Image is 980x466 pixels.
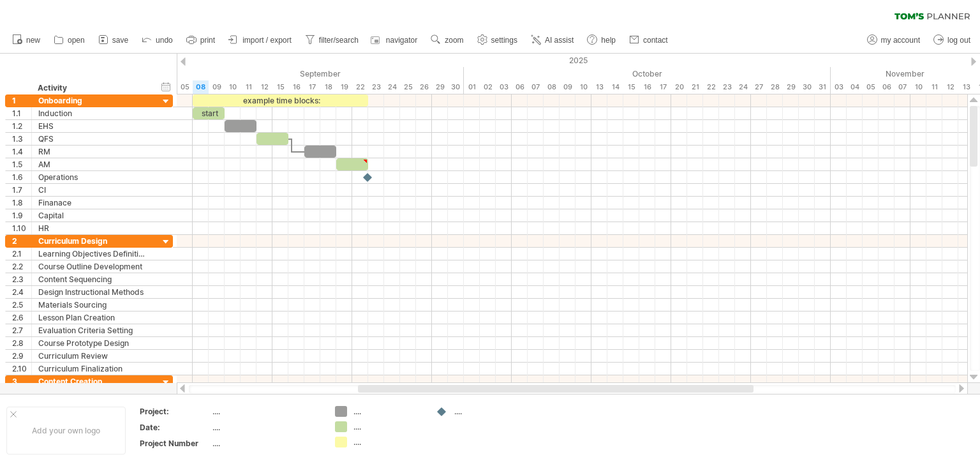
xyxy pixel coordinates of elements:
div: Curriculum Finalization [38,363,146,375]
div: Tuesday, 4 November 2025 [847,80,863,94]
a: new [9,32,44,49]
a: undo [138,32,177,49]
a: save [95,32,132,49]
a: AI assist [528,32,577,49]
div: Friday, 12 September 2025 [256,80,272,94]
a: settings [474,32,521,49]
span: zoom [445,36,463,45]
div: Course Outline Development [38,260,146,273]
div: Friday, 5 September 2025 [177,80,193,94]
div: Onboarding [38,94,146,107]
div: CI [38,184,146,196]
div: Induction [38,107,146,119]
div: Thursday, 9 October 2025 [560,80,575,94]
div: Friday, 31 October 2025 [815,80,831,94]
div: Capital [38,209,146,222]
div: Wednesday, 12 November 2025 [942,80,958,94]
div: Wednesday, 24 September 2025 [384,80,400,94]
a: contact [626,32,672,49]
div: Thursday, 30 October 2025 [799,80,815,94]
a: filter/search [302,32,362,49]
div: Wednesday, 29 October 2025 [783,80,799,94]
div: Monday, 22 September 2025 [352,80,368,94]
div: Monday, 15 September 2025 [272,80,288,94]
div: .... [353,421,423,432]
div: Friday, 26 September 2025 [416,80,432,94]
div: Date: [140,422,210,433]
div: Project Number [140,438,210,449]
span: new [26,36,40,45]
div: .... [212,422,320,433]
span: settings [491,36,517,45]
a: log out [930,32,974,49]
div: Tuesday, 16 September 2025 [288,80,304,94]
div: .... [353,406,423,417]
div: Course Prototype Design [38,337,146,349]
span: import / export [242,36,292,45]
div: 1 [12,94,31,107]
div: 2.4 [12,286,31,298]
div: Tuesday, 11 November 2025 [926,80,942,94]
span: contact [643,36,668,45]
div: Friday, 3 October 2025 [496,80,512,94]
a: navigator [369,32,421,49]
a: import / export [225,32,295,49]
div: 2.10 [12,363,31,375]
div: September 2025 [113,67,464,80]
div: Finanace [38,197,146,209]
div: .... [353,437,423,447]
a: help [584,32,620,49]
div: Tuesday, 30 September 2025 [448,80,464,94]
div: .... [212,406,320,417]
div: 2 [12,235,31,247]
div: Monday, 8 September 2025 [193,80,209,94]
div: Wednesday, 1 October 2025 [464,80,480,94]
span: navigator [386,36,417,45]
div: 1.5 [12,158,31,170]
div: Add your own logo [6,407,126,455]
div: Wednesday, 15 October 2025 [623,80,639,94]
div: Monday, 3 November 2025 [831,80,847,94]
div: 1.10 [12,222,31,234]
div: 2.5 [12,299,31,311]
div: Tuesday, 14 October 2025 [607,80,623,94]
div: Friday, 24 October 2025 [735,80,751,94]
div: Curriculum Design [38,235,146,247]
div: HR [38,222,146,234]
div: 2.8 [12,337,31,349]
span: my account [881,36,920,45]
div: Design Instructional Methods [38,286,146,298]
div: October 2025 [464,67,831,80]
div: example time blocks: [193,94,368,107]
div: 2.2 [12,260,31,273]
div: Tuesday, 7 October 2025 [528,80,544,94]
div: Wednesday, 8 October 2025 [544,80,560,94]
span: help [601,36,616,45]
div: Evaluation Criteria Setting [38,324,146,336]
div: Thursday, 25 September 2025 [400,80,416,94]
span: log out [947,36,970,45]
div: 1.9 [12,209,31,222]
a: open [50,32,89,49]
div: Friday, 10 October 2025 [575,80,591,94]
span: save [112,36,128,45]
div: Friday, 7 November 2025 [895,80,910,94]
div: 1.8 [12,197,31,209]
div: QFS [38,133,146,145]
div: 3 [12,375,31,387]
div: 2.6 [12,312,31,324]
div: .... [454,406,524,417]
div: Monday, 27 October 2025 [751,80,767,94]
div: Wednesday, 10 September 2025 [225,80,241,94]
div: 1.1 [12,107,31,119]
div: 1.3 [12,133,31,145]
div: Tuesday, 9 September 2025 [209,80,225,94]
span: open [68,36,85,45]
span: AI assist [545,36,574,45]
div: Operations [38,171,146,183]
div: Lesson Plan Creation [38,312,146,324]
div: Thursday, 16 October 2025 [639,80,655,94]
div: 1.4 [12,146,31,158]
div: start [193,107,225,119]
div: AM [38,158,146,170]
